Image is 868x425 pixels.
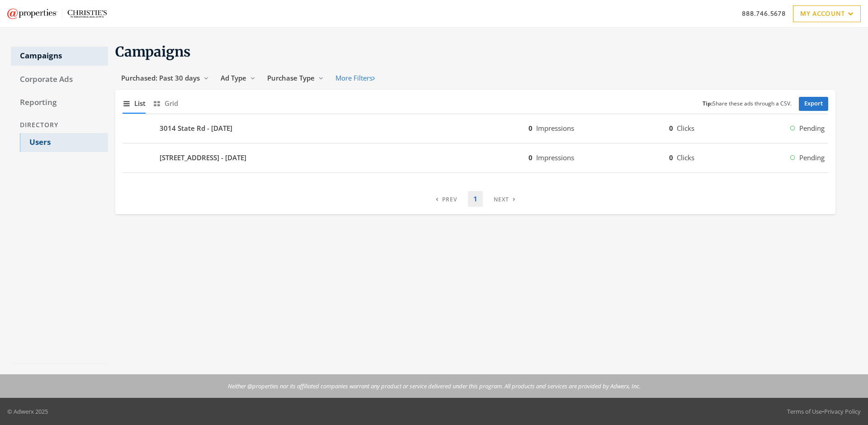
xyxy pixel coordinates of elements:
span: Impressions [536,153,574,162]
button: Purchased: Past 30 days [115,70,215,86]
b: 0 [669,153,673,162]
b: 3014 State Rd - [DATE] [160,123,232,134]
div: • [787,407,861,416]
span: List [134,98,146,109]
span: Grid [165,98,178,109]
span: Clicks [677,124,694,133]
button: List [123,94,146,113]
b: 0 [669,124,673,133]
span: Impressions [536,124,574,133]
a: My Account [793,5,861,22]
span: Clicks [677,153,694,162]
span: Purchase Type [267,73,315,82]
span: Purchased: Past 30 days [121,73,200,82]
a: 888.746.5678 [742,9,786,18]
button: More Filters [330,70,381,86]
img: Adwerx [7,9,107,19]
a: 1 [468,191,483,207]
b: [STREET_ADDRESS] - [DATE] [160,153,246,163]
a: Corporate Ads [11,70,108,89]
p: Neither @properties nor its affiliated companies warrant any product or service delivered under t... [228,382,641,391]
a: Users [20,133,108,152]
small: Share these ads through a CSV. [703,100,792,108]
nav: pagination [430,191,521,207]
span: Ad Type [221,73,246,82]
p: © Adwerx 2025 [7,407,48,416]
b: Tip: [703,100,712,107]
button: Ad Type [215,70,261,86]
b: 0 [528,124,533,133]
button: 3014 State Rd - [DATE]0Impressions0ClicksPending [123,118,828,139]
span: Pending [799,153,825,163]
button: Purchase Type [261,70,330,86]
a: Reporting [11,93,108,112]
b: 0 [528,153,533,162]
span: Campaigns [115,43,191,60]
a: Terms of Use [787,407,822,415]
a: Campaigns [11,47,108,66]
div: Directory [11,117,108,134]
a: Privacy Policy [824,407,861,415]
a: Export [799,97,828,111]
button: Grid [153,94,178,113]
span: Pending [799,123,825,134]
button: [STREET_ADDRESS] - [DATE]0Impressions0ClicksPending [123,147,828,169]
